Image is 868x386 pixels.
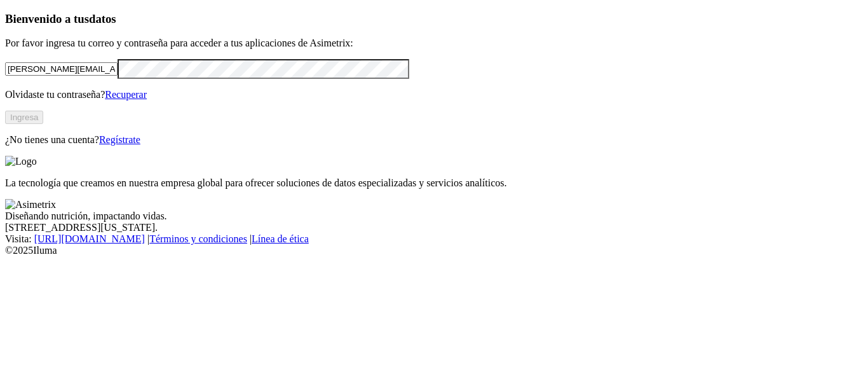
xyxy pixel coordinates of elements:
[5,62,118,76] input: Tu correo
[5,156,37,167] img: Logo
[252,233,309,244] a: Línea de ética
[5,38,863,49] p: Por favor ingresa tu correo y contraseña para acceder a tus aplicaciones de Asimetrix:
[5,89,863,100] p: Olvidaste tu contraseña?
[5,111,43,124] button: Ingresa
[34,233,145,244] a: [URL][DOMAIN_NAME]
[5,210,863,222] div: Diseñando nutrición, impactando vidas.
[5,233,863,245] div: Visita : | |
[149,233,247,244] a: Términos y condiciones
[89,12,116,25] span: datos
[105,89,147,100] a: Recuperar
[99,134,140,145] a: Regístrate
[5,245,863,256] div: © 2025 Iluma
[5,134,863,146] p: ¿No tienes una cuenta?
[5,12,863,26] h3: Bienvenido a tus
[5,199,56,210] img: Asimetrix
[5,222,863,233] div: [STREET_ADDRESS][US_STATE].
[5,177,863,189] p: La tecnología que creamos en nuestra empresa global para ofrecer soluciones de datos especializad...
